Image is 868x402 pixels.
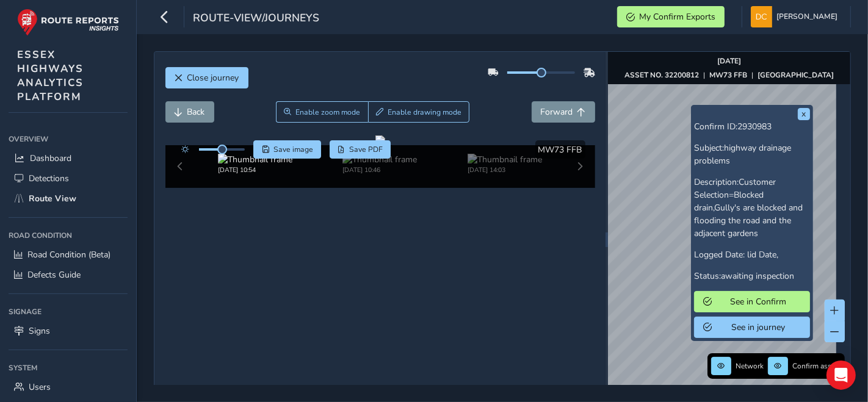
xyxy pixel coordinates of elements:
button: x [798,108,810,120]
span: route-view/journeys [193,10,319,27]
span: Back [187,106,205,118]
p: Confirm ID: [694,120,810,133]
div: Open Intercom Messenger [826,361,856,390]
button: Draw [368,101,470,123]
a: Road Condition (Beta) [9,245,128,265]
span: Detections [29,173,69,184]
div: [DATE] 14:03 [468,165,542,174]
span: Save PDF [349,145,383,154]
span: Network [736,361,764,371]
img: diamond-layout [751,6,772,27]
button: Back [165,101,214,123]
p: Subject: [694,142,810,167]
strong: [GEOGRAPHIC_DATA] [758,70,834,80]
span: 2930983 [737,121,772,132]
span: highway drainage problems [694,142,791,167]
span: Signs [29,325,50,337]
button: My Confirm Exports [617,6,725,27]
img: rr logo [17,9,119,36]
div: Road Condition [9,226,128,245]
a: Signs [9,321,128,341]
a: Route View [9,188,128,209]
img: Thumbnail frame [342,154,417,165]
span: [PERSON_NAME] [776,6,837,27]
span: Close journey [187,72,239,84]
strong: [DATE] [717,56,741,66]
span: Enable zoom mode [295,107,360,117]
a: Detections [9,168,128,188]
div: Signage [9,303,128,321]
button: [PERSON_NAME] [751,6,842,27]
span: My Confirm Exports [639,11,715,23]
span: Save image [273,145,313,154]
span: Defects Guide [27,269,81,281]
a: Defects Guide [9,265,128,285]
div: Overview [9,130,128,148]
div: | | [624,70,834,80]
strong: ASSET NO. 32200812 [624,70,699,80]
button: Forward [532,101,595,123]
p: Logged Date: [694,248,810,261]
div: [DATE] 10:46 [342,165,417,174]
button: Close journey [165,67,248,88]
button: See in journey [694,317,810,338]
button: See in Confirm [694,291,810,312]
span: ESSEX HIGHWAYS ANALYTICS PLATFORM [17,48,84,104]
img: Thumbnail frame [468,154,542,165]
div: System [9,359,128,377]
span: Road Condition (Beta) [27,249,110,260]
img: Thumbnail frame [218,154,292,165]
span: lid Date, [747,249,778,260]
button: PDF [330,140,391,159]
span: See in Confirm [716,296,801,307]
span: Confirm assets [792,361,841,371]
span: Forward [541,106,573,118]
span: Route View [29,193,76,204]
span: See in journey [716,321,801,333]
button: Save [253,140,321,159]
p: Description: [694,176,810,240]
button: Zoom [276,101,368,123]
span: awaiting inspection [721,270,794,282]
span: Dashboard [30,153,71,164]
div: [DATE] 10:54 [218,165,292,174]
span: Customer Selection=Blocked drain,Gully's are blocked and flooding the road and the adjacent gardens [694,176,803,239]
span: Enable drawing mode [388,107,461,117]
strong: MW73 FFB [709,70,747,80]
a: Dashboard [9,148,128,168]
span: Users [29,381,51,393]
p: Status: [694,270,810,282]
span: MW73 FFB [538,144,582,156]
a: Users [9,377,128,397]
